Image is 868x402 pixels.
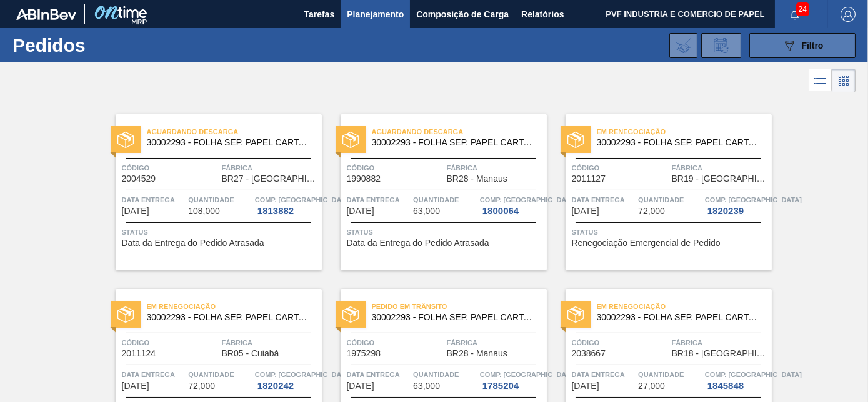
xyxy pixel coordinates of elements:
span: Status [122,226,319,238]
img: status [117,306,134,323]
span: Planejamento [347,7,404,22]
span: Quantidade [638,194,702,206]
span: Quantidade [638,368,702,381]
span: 72,000 [638,207,665,216]
a: Comp. [GEOGRAPHIC_DATA]1800064 [480,194,544,216]
span: 30002293 - FOLHA SEP. PAPEL CARTAO 1200x1000M 350g [147,138,312,147]
span: Em Renegociação [147,300,322,313]
span: Fábrica [447,336,544,349]
img: status [342,132,359,148]
a: Comp. [GEOGRAPHIC_DATA]1845848 [705,368,769,391]
img: status [342,306,359,323]
span: Em Renegociação [597,300,772,313]
span: Fábrica [672,336,769,349]
span: BR18 - Pernambuco [672,349,769,358]
span: Data Entrega [572,368,636,381]
span: BR05 - Cuiabá [222,349,279,358]
button: Filtro [749,33,856,58]
img: status [117,132,134,148]
span: Em Renegociação [597,125,772,138]
span: 2038667 [572,349,606,358]
span: 30002293 - FOLHA SEP. PAPEL CARTAO 1200x1000M 350g [597,138,762,147]
span: Comp. Carga [480,194,577,206]
span: Aguardando Descarga [147,125,322,138]
span: 1990882 [347,174,381,184]
span: 03/10/2025 [347,381,374,391]
a: statusAguardando Descarga30002293 - FOLHA SEP. PAPEL CARTAO 1200x1000M 350gCódigo1990882FábricaBR... [322,114,547,270]
span: 23/09/2025 [572,207,599,216]
a: Comp. [GEOGRAPHIC_DATA]1813882 [255,194,319,216]
span: Composição de Carga [416,7,509,22]
span: Comp. Carga [255,368,352,381]
span: 03/10/2025 [572,381,599,391]
span: Quantidade [188,194,252,206]
span: Data Entrega [347,368,411,381]
a: Comp. [GEOGRAPHIC_DATA]1820239 [705,194,769,216]
span: Quantidade [413,368,477,381]
div: Solicitação de Revisão de Pedidos [701,33,741,58]
span: Pedido em Trânsito [372,300,547,313]
span: 24 [796,2,809,16]
span: BR19 - Nova Rio [672,174,769,184]
span: 2011124 [122,349,156,358]
span: BR27 - Nova Minas [222,174,319,184]
div: Visão em Lista [809,69,832,92]
span: Data da Entrega do Pedido Atrasada [347,238,489,248]
span: Código [347,162,444,174]
span: Código [122,336,219,349]
a: statusEm Renegociação30002293 - FOLHA SEP. PAPEL CARTAO 1200x1000M 350gCódigo2011127FábricaBR19 -... [547,114,772,270]
span: 30002293 - FOLHA SEP. PAPEL CARTAO 1200x1000M 350g [372,313,537,322]
span: 2011127 [572,174,606,184]
span: Quantidade [413,194,477,206]
span: Data Entrega [122,368,186,381]
span: Código [572,162,669,174]
span: Filtro [802,41,824,51]
span: Status [572,226,769,238]
img: status [567,306,584,323]
a: statusAguardando Descarga30002293 - FOLHA SEP. PAPEL CARTAO 1200x1000M 350gCódigo2004529FábricaBR... [97,114,322,270]
span: 30002293 - FOLHA SEP. PAPEL CARTAO 1200x1000M 350g [147,313,312,322]
div: 1785204 [480,381,521,391]
span: 02/10/2025 [122,381,149,391]
span: 2004529 [122,174,156,184]
span: 63,000 [413,381,440,391]
span: 30002293 - FOLHA SEP. PAPEL CARTAO 1200x1000M 350g [372,138,537,147]
div: 1820239 [705,206,746,216]
span: 63,000 [413,207,440,216]
span: 30002293 - FOLHA SEP. PAPEL CARTAO 1200x1000M 350g [597,313,762,322]
span: Quantidade [188,368,252,381]
img: TNhmsLtSVTkK8tSr43FrP2fwEKptu5GPRR3wAAAABJRU5ErkJggg== [16,9,76,20]
span: Data Entrega [572,194,636,206]
span: Fábrica [672,162,769,174]
a: Comp. [GEOGRAPHIC_DATA]1820242 [255,368,319,391]
span: 72,000 [188,381,215,391]
span: 27,000 [638,381,665,391]
span: 09/09/2025 [122,207,149,216]
div: 1845848 [705,381,746,391]
span: Comp. Carga [705,194,802,206]
div: 1800064 [480,206,521,216]
span: Data da Entrega do Pedido Atrasada [122,238,264,248]
span: Aguardando Descarga [372,125,547,138]
span: Renegociação Emergencial de Pedido [572,238,721,248]
span: Data Entrega [122,194,186,206]
h1: Pedidos [12,38,188,52]
span: Fábrica [222,162,319,174]
button: Notificações [775,6,815,23]
span: Relatórios [521,7,564,22]
span: Comp. Carga [255,194,352,206]
span: BR28 - Manaus [447,174,507,184]
span: Fábrica [447,162,544,174]
img: status [567,132,584,148]
span: Status [347,226,544,238]
span: 22/09/2025 [347,207,374,216]
span: Comp. Carga [705,368,802,381]
div: 1813882 [255,206,296,216]
span: Tarefas [304,7,334,22]
div: Visão em Cards [832,69,856,92]
span: 108,000 [188,207,220,216]
span: 1975298 [347,349,381,358]
span: Data Entrega [347,194,411,206]
a: Comp. [GEOGRAPHIC_DATA]1785204 [480,368,544,391]
span: Código [122,162,219,174]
